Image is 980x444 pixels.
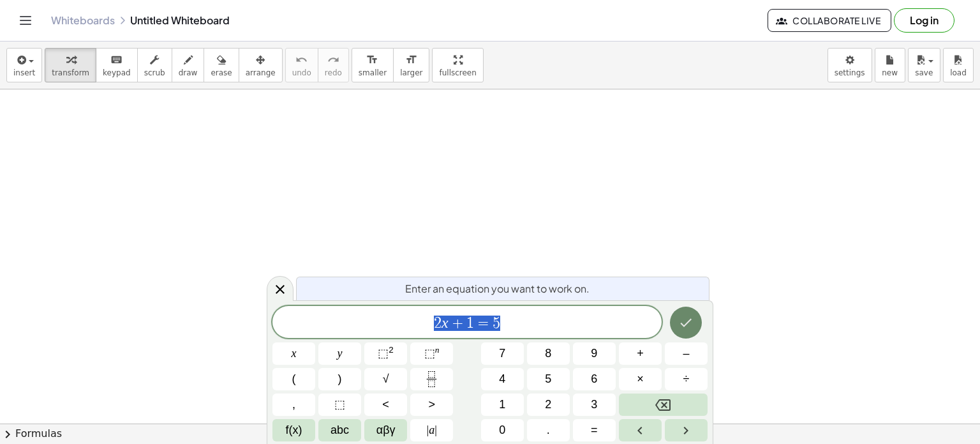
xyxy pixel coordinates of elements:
[103,68,131,77] span: keypad
[364,394,407,416] button: Less than
[405,52,417,68] i: format_size
[637,345,644,362] span: +
[292,345,297,362] span: x
[410,419,453,441] button: Absolute value
[619,342,662,365] button: Plus
[6,48,42,82] button: insert
[547,422,550,439] span: .
[527,394,570,416] button: 2
[683,371,690,388] span: ÷
[875,48,905,82] button: new
[882,68,898,77] span: new
[428,396,435,413] span: >
[573,419,616,441] button: Equals
[52,68,89,77] span: transform
[670,307,702,339] button: Done
[828,48,872,82] button: settings
[318,394,361,416] button: Placeholder
[442,314,449,331] var: x
[330,422,349,439] span: abc
[382,396,389,413] span: <
[389,345,394,355] sup: 2
[493,316,500,331] span: 5
[383,371,389,388] span: √
[427,422,437,439] span: a
[286,422,302,439] span: f(x)
[499,345,505,362] span: 7
[434,316,442,331] span: 2
[359,68,387,77] span: smaller
[364,368,407,390] button: Square root
[318,342,361,365] button: y
[364,419,407,441] button: Greek alphabet
[334,396,345,413] span: ⬚
[835,68,865,77] span: settings
[318,419,361,441] button: Alphabet
[637,371,644,388] span: ×
[144,68,165,77] span: scrub
[96,48,138,82] button: keyboardkeypad
[292,371,296,388] span: (
[950,68,967,77] span: load
[619,419,662,441] button: Left arrow
[665,368,708,390] button: Divide
[246,68,276,77] span: arrange
[915,68,933,77] span: save
[295,52,308,68] i: undo
[272,419,315,441] button: Functions
[405,281,590,296] span: Enter an equation you want to work on.
[591,345,597,362] span: 9
[449,316,467,331] span: +
[908,48,940,82] button: save
[410,342,453,365] button: Superscript
[619,368,662,390] button: Times
[292,396,295,413] span: ,
[393,48,429,82] button: format_sizelarger
[435,345,440,355] sup: n
[466,316,474,331] span: 1
[239,48,283,82] button: arrange
[378,347,389,360] span: ⬚
[573,368,616,390] button: 6
[474,316,493,331] span: =
[619,394,708,416] button: Backspace
[481,368,524,390] button: 4
[204,48,239,82] button: erase
[439,68,476,77] span: fullscreen
[527,368,570,390] button: 5
[318,48,349,82] button: redoredo
[338,371,342,388] span: )
[325,68,342,77] span: redo
[272,342,315,365] button: x
[894,8,954,33] button: Log in
[376,422,396,439] span: αβγ
[45,48,96,82] button: transform
[13,68,35,77] span: insert
[545,345,551,362] span: 8
[545,396,551,413] span: 2
[481,419,524,441] button: 0
[338,345,343,362] span: y
[527,342,570,365] button: 8
[285,48,318,82] button: undoundo
[211,68,232,77] span: erase
[591,422,598,439] span: =
[364,342,407,365] button: Squared
[272,394,315,416] button: ,
[15,10,36,31] button: Toggle navigation
[434,424,437,436] span: |
[51,14,115,27] a: Whiteboards
[110,52,122,68] i: keyboard
[591,396,597,413] span: 3
[778,15,880,26] span: Collaborate Live
[683,345,689,362] span: –
[573,394,616,416] button: 3
[665,342,708,365] button: Minus
[481,342,524,365] button: 7
[352,48,394,82] button: format_sizesmaller
[179,68,198,77] span: draw
[481,394,524,416] button: 1
[499,396,505,413] span: 1
[432,48,483,82] button: fullscreen
[665,419,708,441] button: Right arrow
